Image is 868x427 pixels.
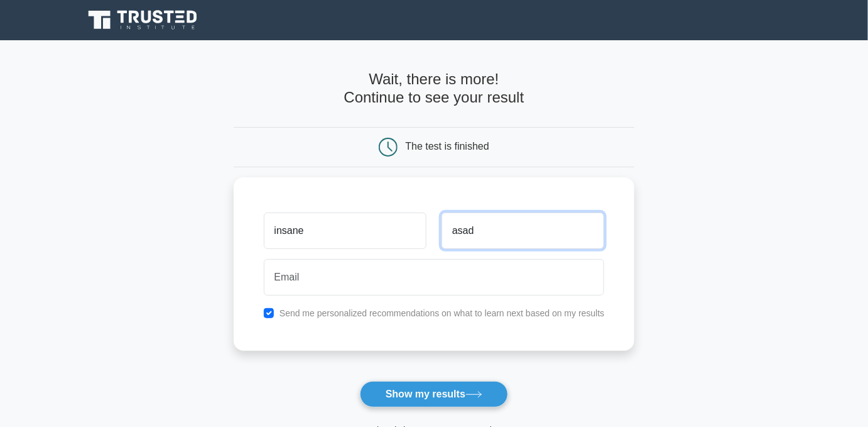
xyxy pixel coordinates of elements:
[234,70,635,107] h4: Wait, there is more! Continue to see your result
[264,259,605,296] input: Email
[279,308,605,318] label: Send me personalized recommendations on what to learn next based on my results
[264,213,426,249] input: First name
[360,381,508,408] button: Show my results
[406,141,489,152] div: The test is finished
[442,213,604,249] input: Last name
